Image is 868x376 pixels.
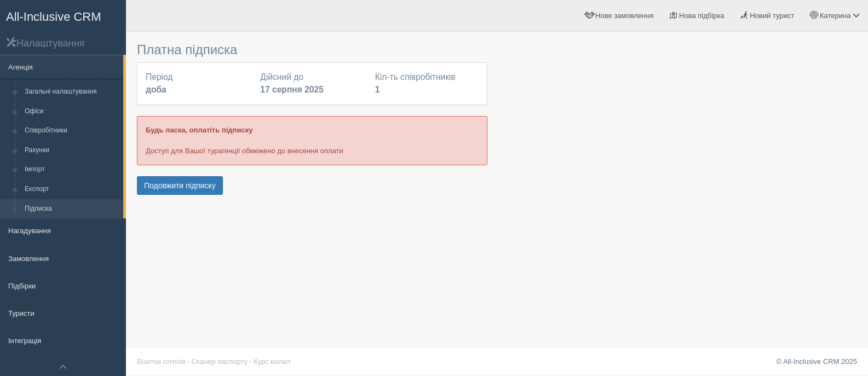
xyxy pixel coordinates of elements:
[20,141,123,160] a: Рахунки
[192,357,248,366] a: Сканер паспорту
[776,357,857,366] a: © All-Inclusive CRM 2025
[20,199,123,219] a: Підписка
[146,126,252,134] b: Будь ласка, оплатіть підписку
[250,357,252,366] span: ·
[370,71,484,96] div: Кіл-ть співробітників
[679,11,725,20] span: Нова підбірка
[20,180,123,199] a: Експорт
[375,85,380,94] b: 1
[20,121,123,141] a: Співробітники
[146,85,166,94] b: доба
[187,357,189,366] span: ·
[1,1,125,31] a: All-Inclusive CRM
[20,102,123,122] a: Офіси
[20,82,123,102] a: Загальні налаштування
[820,11,850,20] span: Катерина
[140,71,255,96] div: Період
[260,85,324,94] b: 17 серпня 2025
[255,71,369,96] div: Дійсний до
[6,10,101,24] span: All-Inclusive CRM
[137,43,487,57] h3: Платна підписка
[20,160,123,180] a: Імпорт
[137,116,487,165] div: Доступ для Вашої турагенції обмежено до внесення оплати
[750,11,794,20] span: Новий турист
[137,176,223,195] button: Подовжити підписку
[254,357,291,366] a: Курс валют
[137,357,186,366] a: Візитки готелів
[595,11,653,20] span: Нове замовлення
